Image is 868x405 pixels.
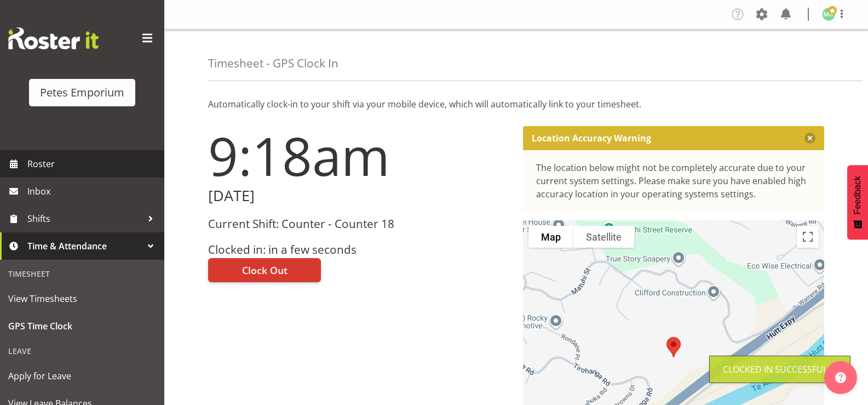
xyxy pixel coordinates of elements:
span: Feedback [853,176,863,214]
a: GPS Time Clock [3,312,162,340]
h3: Clocked in: in a few seconds [208,243,510,256]
span: Clock Out [242,263,288,277]
div: The location below might not be completely accurate due to your current system settings. Please m... [536,161,812,201]
img: help-xxl-2.png [835,372,846,383]
h2: [DATE] [208,187,510,204]
button: Clock Out [208,258,321,282]
h4: Timesheet - GPS Clock In [208,57,338,70]
button: Toggle fullscreen view [797,226,819,248]
a: View Timesheets [3,285,162,312]
span: Apply for Leave [8,368,156,384]
img: melanie-richardson713.jpg [822,8,835,21]
a: Apply for Leave [3,362,162,390]
p: Automatically clock-in to your shift via your mobile device, which will automatically link to you... [208,98,824,111]
span: Inbox [27,183,159,199]
span: Shifts [27,210,142,227]
span: Time & Attendance [27,238,142,254]
div: Leave [3,340,162,362]
div: Petes Emporium [40,84,124,101]
div: Clocked in Successfully [723,363,837,376]
h3: Current Shift: Counter - Counter 18 [208,218,510,230]
button: Show street map [528,226,573,248]
h1: 9:18am [208,126,510,185]
button: Show satellite imagery [573,226,634,248]
img: Rosterit website logo [8,27,99,49]
button: Close message [804,133,815,144]
p: Location Accuracy Warning [532,133,651,144]
span: Roster [27,156,159,172]
span: View Timesheets [8,290,156,307]
button: Feedback - Show survey [847,165,868,239]
div: Timesheet [3,263,162,285]
span: GPS Time Clock [8,318,156,334]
